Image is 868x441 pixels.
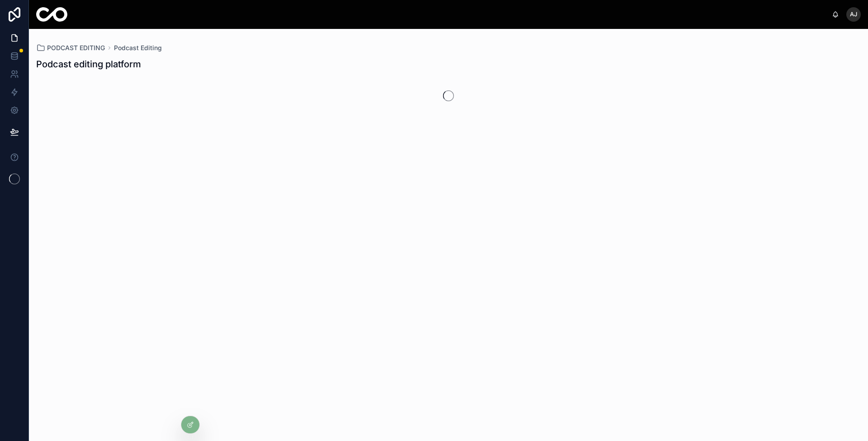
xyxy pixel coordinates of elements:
span: AJ [850,11,857,18]
a: Podcast Editing [114,43,162,52]
h1: Podcast editing platform [36,58,141,70]
div: scrollable content [75,13,832,16]
span: PODCAST EDITING [47,43,105,52]
a: PODCAST EDITING [36,43,105,52]
img: App logo [36,7,67,22]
